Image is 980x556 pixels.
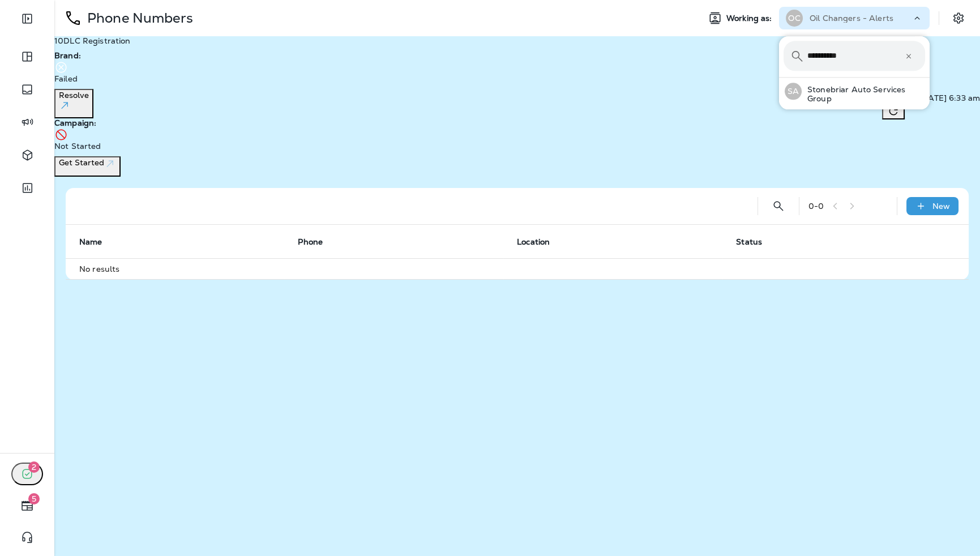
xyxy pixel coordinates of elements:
[882,93,980,103] span: Updated [DATE] 6:33 am
[785,83,802,100] div: SA
[11,463,43,485] button: 2
[726,14,774,23] span: Working as:
[54,156,121,177] button: Get Started
[54,142,131,151] p: Not Started
[59,91,89,111] p: Resolve
[11,494,43,517] button: 5
[79,237,102,247] span: Name
[28,493,40,504] span: 5
[810,14,893,23] p: Oil Changers - Alerts
[779,78,930,105] button: SAStonebriar Auto Services Group
[28,461,40,473] span: 2
[83,10,193,27] p: Phone Numbers
[882,102,980,119] div: Refresh
[66,259,969,280] td: No results
[767,195,790,217] button: Search Phone Numbers
[808,202,824,211] div: 0 - 0
[54,50,81,61] span: Brand:
[59,158,116,169] p: Get Started
[54,36,131,45] p: 10DLC Registration
[298,237,337,247] span: Phone
[54,89,93,118] button: Resolve
[54,118,96,128] span: Campaign:
[11,7,43,30] button: Expand Sidebar
[932,202,950,211] p: New
[786,10,803,27] div: OC
[736,237,762,247] span: Status
[948,8,969,28] button: Settings
[298,237,323,247] span: Phone
[736,237,777,247] span: Status
[517,237,564,247] span: Location
[517,237,550,247] span: Location
[79,237,117,247] span: Name
[54,74,131,83] p: Failed
[802,85,925,103] p: Stonebriar Auto Services Group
